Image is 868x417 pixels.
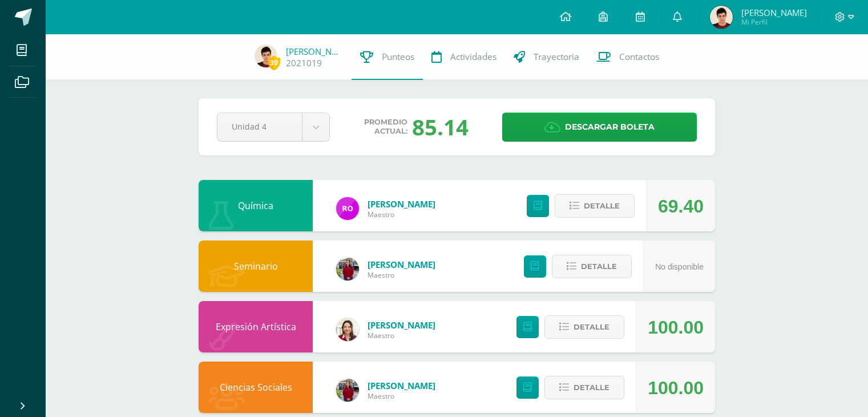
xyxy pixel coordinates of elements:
div: Seminario [199,240,313,292]
span: Detalle [574,316,609,338]
span: No disponible [655,262,704,271]
div: 69.40 [658,181,704,232]
span: [PERSON_NAME] [741,7,807,18]
a: [PERSON_NAME] [368,319,435,331]
a: [PERSON_NAME] [286,46,343,57]
span: Descargar boleta [565,113,655,141]
div: 85.14 [412,112,469,142]
span: Maestro [368,210,435,219]
span: Detalle [574,377,609,398]
span: Mi Perfil [741,17,807,27]
div: Ciencias Sociales [199,362,313,413]
button: Detalle [552,255,632,278]
span: Punteos [382,51,414,63]
span: 39 [268,55,280,70]
button: Detalle [555,194,635,218]
img: 08cdfe488ee6e762f49c3a355c2599e7.png [336,318,359,341]
a: Actividades [423,34,505,80]
img: d0e44063d19e54253f2068ba2aa0c258.png [255,45,277,67]
span: Trayectoria [534,51,579,63]
div: Expresión Artística [199,301,313,352]
a: 2021019 [286,57,322,69]
img: d0e44063d19e54253f2068ba2aa0c258.png [710,6,733,29]
img: e1f0730b59be0d440f55fb027c9eff26.png [336,379,359,402]
img: e1f0730b59be0d440f55fb027c9eff26.png [336,258,359,280]
a: Trayectoria [505,34,588,80]
a: Unidad 4 [217,113,329,141]
a: Punteos [352,34,423,80]
button: Detalle [544,376,624,399]
a: Descargar boleta [502,113,697,142]
span: Detalle [584,195,620,216]
span: Promedio actual: [364,118,407,136]
a: Contactos [588,34,668,80]
button: Detalle [544,315,624,339]
div: 100.00 [648,362,704,414]
a: [PERSON_NAME] [368,259,435,270]
span: Maestro [368,391,435,401]
div: 100.00 [648,302,704,353]
span: Maestro [368,270,435,280]
span: Actividades [450,51,496,63]
div: Química [199,180,313,231]
a: [PERSON_NAME] [368,198,435,210]
span: Detalle [581,256,617,277]
span: Contactos [619,51,659,63]
img: 08228f36aa425246ac1f75ab91e507c5.png [336,197,359,220]
span: Maestro [368,331,435,340]
a: [PERSON_NAME] [368,380,435,391]
span: Unidad 4 [232,113,288,140]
